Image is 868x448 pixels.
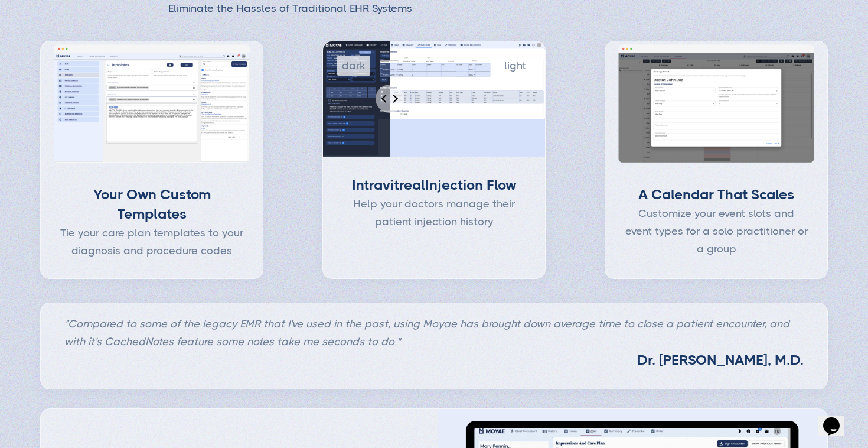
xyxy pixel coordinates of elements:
[342,195,526,231] div: Help your doctors manage their patient injection history
[64,315,804,350] p: "Compared to some of the legacy EMR that I've used in the past, using Moyae has brought down aver...
[64,350,804,370] h3: Dr. [PERSON_NAME], M.D.
[352,177,425,193] strong: Intravitreal
[41,41,263,167] img: Screenshot of Moyae Templates
[624,185,808,204] div: A Calendar That Scales
[605,41,827,167] img: Screenshot of Moyae Calendar
[60,224,244,259] div: Tie your care plan templates to your diagnosis and procedure codes
[624,204,808,258] div: Customize your event slots and event types for a solo practitioner or a group
[342,176,526,195] div: Injection Flow
[60,185,244,224] div: Your Own Custom Templates
[818,401,856,436] iframe: chat widget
